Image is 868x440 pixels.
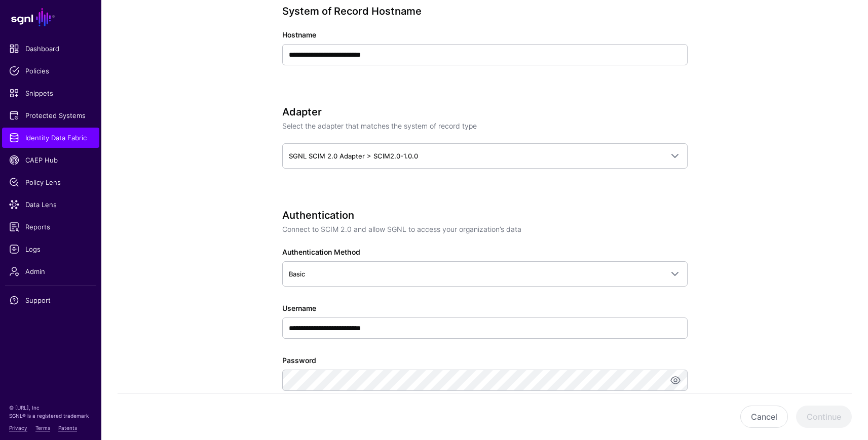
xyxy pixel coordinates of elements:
[2,150,99,170] a: CAEP Hub
[9,199,92,210] span: Data Lens
[35,425,50,431] a: Terms
[282,355,316,366] label: Password
[2,194,99,215] a: Data Lens
[2,38,99,59] a: Dashboard
[282,106,688,118] h3: Adapter
[9,295,92,305] span: Support
[9,155,92,165] span: CAEP Hub
[740,406,788,428] button: Cancel
[282,29,316,40] label: Hostname
[2,83,99,103] a: Snippets
[2,217,99,237] a: Reports
[282,303,316,313] label: Username
[9,177,92,187] span: Policy Lens
[58,425,77,431] a: Patents
[2,172,99,192] a: Policy Lens
[9,404,92,412] p: © [URL], Inc
[9,222,92,232] span: Reports
[289,152,418,160] span: SGNL SCIM 2.0 Adapter > SCIM2.0-1.0.0
[9,66,92,76] span: Policies
[282,121,688,131] p: Select the adapter that matches the system of record type
[9,425,27,431] a: Privacy
[2,239,99,259] a: Logs
[9,133,92,143] span: Identity Data Fabric
[9,110,92,121] span: Protected Systems
[2,105,99,126] a: Protected Systems
[9,44,92,54] span: Dashboard
[2,128,99,148] a: Identity Data Fabric
[282,247,360,257] label: Authentication Method
[282,209,688,221] h3: Authentication
[2,261,99,282] a: Admin
[289,270,305,278] span: Basic
[9,88,92,98] span: Snippets
[6,6,95,28] a: SGNL
[9,266,92,276] span: Admin
[282,5,688,17] h3: System of Record Hostname
[9,412,92,420] p: SGNL® is a registered trademark
[2,61,99,81] a: Policies
[282,224,688,234] p: Connect to SCIM 2.0 and allow SGNL to access your organization’s data
[9,244,92,254] span: Logs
